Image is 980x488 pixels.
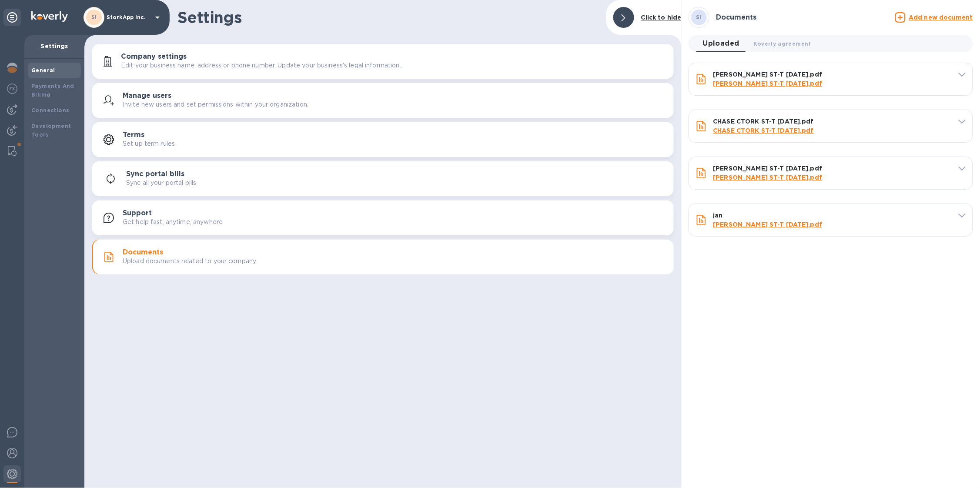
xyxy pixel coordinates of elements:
[107,14,150,20] p: StorkApp Inc.
[703,37,740,50] span: Uploaded
[123,100,308,109] p: Invite new users and set permissions within your organization.
[3,9,21,26] div: Unpin categories
[713,71,823,78] b: [PERSON_NAME] ST-T [DATE].pdf
[123,217,223,227] p: Get help fast, anytime, anywhere
[713,127,814,134] a: CHASE CTORK ST-T [DATE].pdf
[713,165,823,172] b: [PERSON_NAME] ST-T [DATE].pdf
[716,13,757,22] h3: Documents
[7,84,17,94] img: Foreign exchange
[177,8,599,27] h1: Settings
[91,14,97,20] b: SI
[123,257,257,266] p: Upload documents related to your company.
[123,248,163,257] h3: Documents
[31,11,68,22] img: Logo
[713,221,823,228] a: [PERSON_NAME] ST-T [DATE].pdf
[641,14,682,21] b: Click to hide
[713,80,823,87] a: [PERSON_NAME] ST-T [DATE].pdf
[123,139,175,148] p: Set up term rules
[126,178,196,187] p: Sync all your portal bills
[696,14,702,20] b: SI
[126,170,184,178] h3: Sync portal bills
[123,131,144,139] h3: Terms
[909,14,973,21] u: Add new document
[92,83,674,118] button: Manage usersInvite new users and set permissions within your organization.
[92,201,674,235] button: SupportGet help fast, anytime, anywhere
[121,53,187,61] h3: Company settings
[92,44,674,79] button: Company settingsEdit your business name, address or phone number. Update your business's legal in...
[31,67,55,74] b: General
[713,212,723,219] b: jan
[92,122,674,157] button: TermsSet up term rules
[753,39,811,48] span: Koverly agreement
[31,83,74,98] b: Payments And Billing
[31,107,69,114] b: Connections
[123,92,171,100] h3: Manage users
[121,61,401,70] p: Edit your business name, address or phone number. Update your business's legal information.
[31,123,71,138] b: Development Tools
[92,161,674,196] button: Sync portal billsSync all your portal bills
[31,42,77,50] p: Settings
[713,174,823,181] a: [PERSON_NAME] ST-T [DATE].pdf
[123,209,152,217] h3: Support
[713,118,814,125] b: CHASE CTORK ST-T [DATE].pdf
[92,240,674,274] button: DocumentsUpload documents related to your company.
